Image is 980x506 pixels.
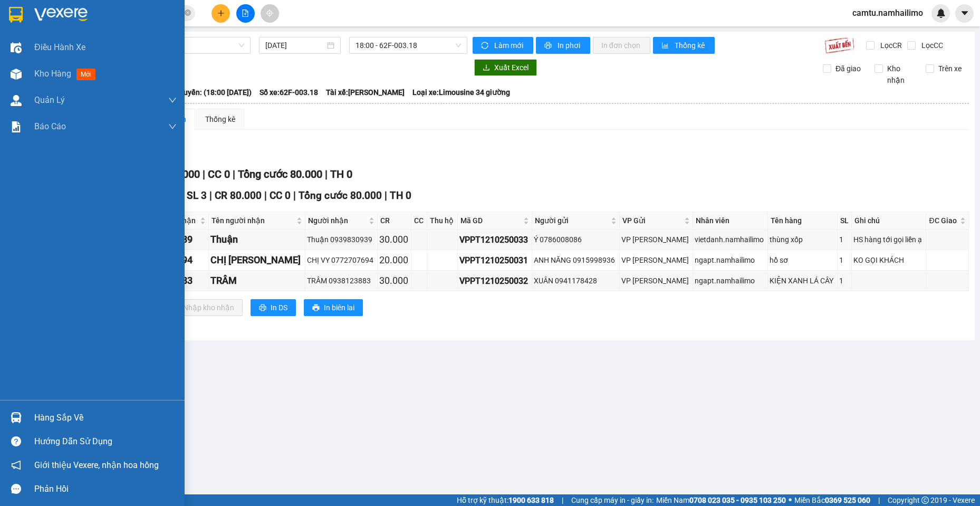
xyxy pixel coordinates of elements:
span: CC 0 [208,168,230,180]
span: down [168,96,177,104]
div: Phản hồi [34,481,177,497]
button: bar-chartThống kê [653,37,715,54]
span: | [264,189,267,202]
span: | [293,189,296,202]
span: sync [481,42,490,50]
td: Thuận [209,230,305,250]
th: Thu hộ [427,212,458,230]
div: TRÂM [210,273,303,288]
div: Hàng sắp về [34,410,177,426]
div: 30.000 [379,273,409,288]
td: VPPT1210250031 [458,250,532,271]
strong: 1900 633 818 [508,496,554,504]
span: question-circle [11,436,21,446]
span: mới [76,69,95,80]
div: HS hàng tới gọi liền ạ [853,234,924,245]
div: VPPT1210250033 [459,233,530,246]
span: Số xe: 62F-003.18 [260,87,318,98]
td: VP Phan Thiết [620,271,693,291]
span: In phơi [558,40,582,51]
span: In biên lai [324,302,354,313]
div: KIỆN XANH LÁ CÂY [770,275,835,287]
span: bar-chart [661,42,670,50]
img: icon-new-feature [936,8,946,18]
div: Thống kê [205,113,235,125]
button: caret-down [955,4,974,23]
span: Miền Nam [656,494,786,506]
div: hồ sơ [770,254,835,266]
span: Xuất Excel [494,62,529,73]
th: CR [378,212,411,230]
div: CHỊ VY 0772707694 [307,254,376,266]
span: Lọc CR [876,40,904,51]
div: VP [PERSON_NAME] [621,254,691,266]
button: printerIn DS [251,299,296,316]
div: XUÂN 0941178428 [534,275,618,287]
span: Kho nhận [883,63,918,86]
div: TRÂM 0938123883 [307,275,376,287]
span: Báo cáo [34,120,66,133]
span: message [11,484,21,494]
div: 1 [839,254,850,266]
span: Trên xe [934,63,966,74]
span: CR 80.000 [215,189,262,202]
div: 20.000 [379,253,409,268]
img: warehouse-icon [11,69,22,80]
strong: 0708 023 035 - 0935 103 250 [689,496,786,504]
div: Hướng dẫn sử dụng [34,434,177,450]
div: Ý 0786008086 [534,234,618,245]
div: VP [PERSON_NAME] [621,234,691,245]
div: KO GỌI KHÁCH [853,254,924,266]
span: Giới thiệu Vexere, nhận hoa hồng [34,459,159,472]
span: Điều hành xe [34,41,85,54]
button: syncLàm mới [473,37,533,54]
span: down [168,122,177,131]
th: Ghi chú [852,212,926,230]
div: VP [PERSON_NAME] [621,275,691,287]
button: downloadXuất Excel [474,59,537,76]
div: 30.000 [379,232,409,247]
span: Mã GD [460,215,521,226]
span: Loại xe: Limousine 34 giường [412,87,510,98]
span: Hỗ trợ kỹ thuật: [457,494,554,506]
img: warehouse-icon [11,95,22,106]
span: TH 0 [330,168,352,180]
span: close-circle [185,8,191,18]
img: warehouse-icon [11,42,22,53]
span: Miền Bắc [794,494,870,506]
span: Làm mới [494,40,525,51]
div: VPPT1210250032 [459,274,530,288]
span: | [325,168,328,180]
span: | [385,189,387,202]
button: plus [212,4,230,23]
div: ANH NĂNG 0915998936 [534,254,618,266]
td: CHỊ VY [209,250,305,271]
span: download [483,64,490,72]
span: close-circle [185,9,191,16]
td: VPPT1210250032 [458,271,532,291]
img: solution-icon [11,121,22,132]
button: printerIn biên lai [304,299,363,316]
span: | [209,189,212,202]
span: Tên người nhận [212,215,294,226]
th: CC [411,212,427,230]
th: Nhân viên [693,212,768,230]
span: Lọc CC [917,40,945,51]
span: | [562,494,563,506]
th: Tên hàng [768,212,838,230]
span: Chuyến: (18:00 [DATE]) [175,87,252,98]
div: CHỊ [PERSON_NAME] [210,253,303,268]
span: plus [217,9,225,17]
span: caret-down [960,8,969,18]
span: CC 0 [270,189,291,202]
span: VP Gửi [622,215,682,226]
span: Tổng cước 80.000 [238,168,322,180]
span: printer [259,304,266,312]
td: TRÂM [209,271,305,291]
img: warehouse-icon [11,412,22,423]
span: TH 0 [390,189,411,202]
button: In đơn chọn [593,37,650,54]
span: printer [312,304,320,312]
span: Người nhận [308,215,367,226]
span: Tổng cước 80.000 [299,189,382,202]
